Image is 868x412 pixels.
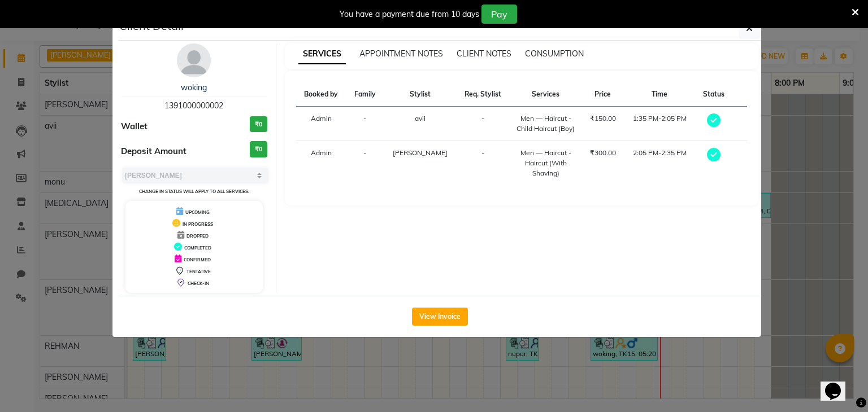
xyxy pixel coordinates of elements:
span: [PERSON_NAME] [393,148,448,157]
td: - [346,107,384,141]
a: woking [181,82,207,93]
th: Booked by [296,82,346,107]
span: COMPLETED [184,245,211,251]
div: Men — Haircut - Child Haircut (Boy) [517,113,575,134]
td: 1:35 PM-2:05 PM [624,107,696,141]
th: Req. Stylist [456,82,510,107]
th: Services [510,82,582,107]
span: TENTATIVE [186,269,211,274]
span: 1391000000002 [164,100,223,111]
h3: ₹0 [250,116,267,133]
span: SERVICES [298,44,346,64]
td: - [456,107,510,141]
td: - [346,141,384,186]
th: Family [346,82,384,107]
iframe: chat widget [821,367,857,401]
div: ₹300.00 [589,148,617,158]
td: - [456,141,510,186]
span: CONSUMPTION [525,49,584,59]
div: ₹150.00 [589,113,617,124]
span: UPCOMING [185,209,210,215]
th: Status [696,82,733,107]
span: IN PROGRESS [183,221,213,227]
th: Time [624,82,696,107]
span: CHECK-IN [188,280,209,286]
th: Price [582,82,624,107]
td: 2:05 PM-2:35 PM [624,141,696,186]
span: avii [415,114,426,122]
span: Deposit Amount [121,145,186,158]
span: DROPPED [186,233,209,239]
span: Wallet [121,120,147,133]
span: CONFIRMED [184,257,211,262]
span: APPOINTMENT NOTES [359,49,443,59]
button: View Invoice [412,308,468,326]
div: Men — Haircut - Haircut (With Shaving) [517,148,575,178]
span: CLIENT NOTES [457,49,511,59]
td: Admin [296,141,346,186]
th: Stylist [384,82,457,107]
h3: ₹0 [250,141,267,157]
button: Pay [481,5,517,24]
td: Admin [296,107,346,141]
img: avatar [177,43,211,77]
small: Change in status will apply to all services. [139,189,249,194]
div: You have a payment due from 10 days [340,8,479,20]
